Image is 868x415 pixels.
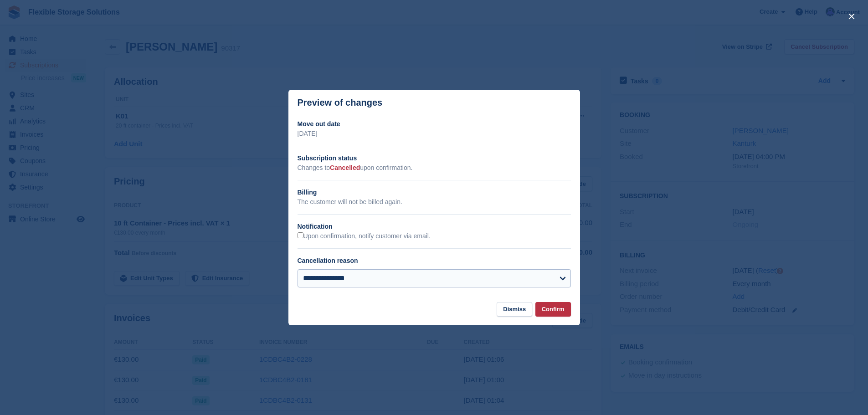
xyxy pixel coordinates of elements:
p: Changes to upon confirmation. [298,163,571,173]
p: Preview of changes [298,97,383,108]
input: Upon confirmation, notify customer via email. [298,232,303,238]
button: close [844,9,859,24]
h2: Subscription status [298,154,571,163]
label: Cancellation reason [298,257,358,264]
button: Confirm [535,302,571,317]
label: Upon confirmation, notify customer via email. [298,232,431,241]
h2: Billing [298,188,571,197]
p: The customer will not be billed again. [298,197,571,207]
h2: Notification [298,222,571,231]
h2: Move out date [298,119,571,129]
button: Dismiss [497,302,532,317]
span: Cancelled [330,164,360,171]
p: [DATE] [298,129,571,138]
